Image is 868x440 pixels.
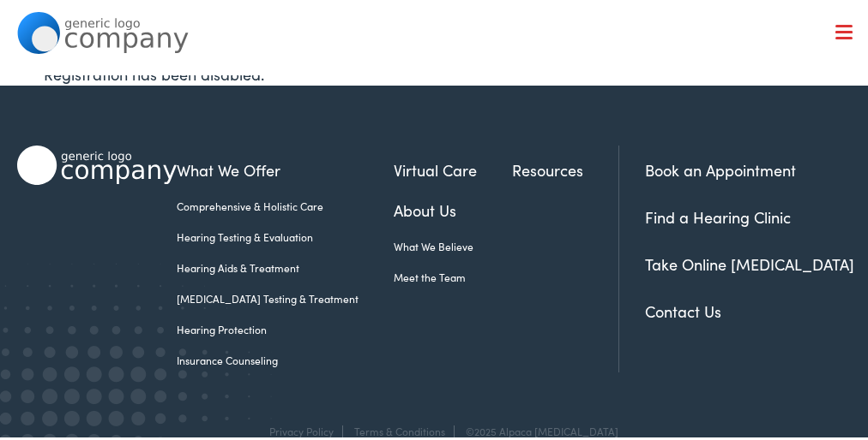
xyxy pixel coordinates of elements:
a: Privacy Policy [269,421,334,436]
a: Meet the Team [394,267,512,282]
a: Terms & Conditions [354,421,445,436]
a: Contact Us [645,298,721,319]
img: Alpaca Audiology [17,143,177,182]
a: Take Online [MEDICAL_DATA] [645,251,854,272]
a: What We Offer [177,156,394,179]
a: [MEDICAL_DATA] Testing & Treatment [177,288,394,304]
a: Resources [512,156,618,179]
a: About Us [394,196,512,219]
a: Book an Appointment [645,157,796,178]
div: ©2025 Alpaca [MEDICAL_DATA] [457,423,618,435]
a: What We Believe [394,236,512,252]
a: Find a Hearing Clinic [645,204,791,225]
a: Insurance Counseling [177,350,394,366]
a: What We Offer [30,68,860,122]
a: Hearing Protection [177,319,394,335]
a: Comprehensive & Holistic Care [177,196,394,211]
a: Hearing Aids & Treatment [177,258,394,273]
a: Hearing Testing & Evaluation [177,227,394,242]
a: Virtual Care [394,156,512,179]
